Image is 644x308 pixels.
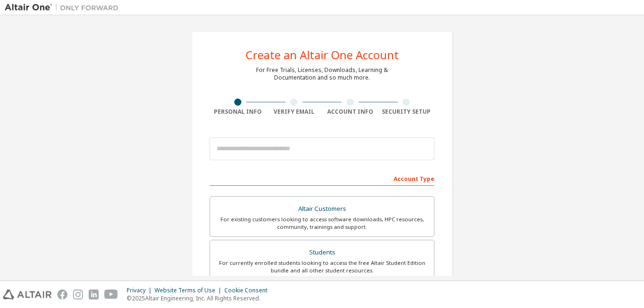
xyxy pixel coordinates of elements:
[73,290,83,299] img: instagram.svg
[127,287,155,294] div: Privacy
[266,108,322,116] div: Verify Email
[224,287,273,294] div: Cookie Consent
[127,294,273,302] p: © 2025 Altair Engineering, Inc. All Rights Reserved.
[155,287,224,294] div: Website Terms of Use
[57,290,67,299] img: facebook.svg
[104,290,118,299] img: youtube.svg
[89,290,99,299] img: linkedin.svg
[378,108,435,116] div: Security Setup
[216,259,428,274] div: For currently enrolled students looking to access the free Altair Student Edition bundle and all ...
[3,290,52,299] img: altair_logo.svg
[246,49,399,61] div: Create an Altair One Account
[216,202,428,216] div: Altair Customers
[5,3,123,12] img: Altair One
[210,108,266,116] div: Personal Info
[322,108,378,116] div: Account Info
[216,246,428,259] div: Students
[256,66,388,82] div: For Free Trials, Licenses, Downloads, Learning & Documentation and so much more.
[216,216,428,231] div: For existing customers looking to access software downloads, HPC resources, community, trainings ...
[210,171,434,186] div: Account Type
